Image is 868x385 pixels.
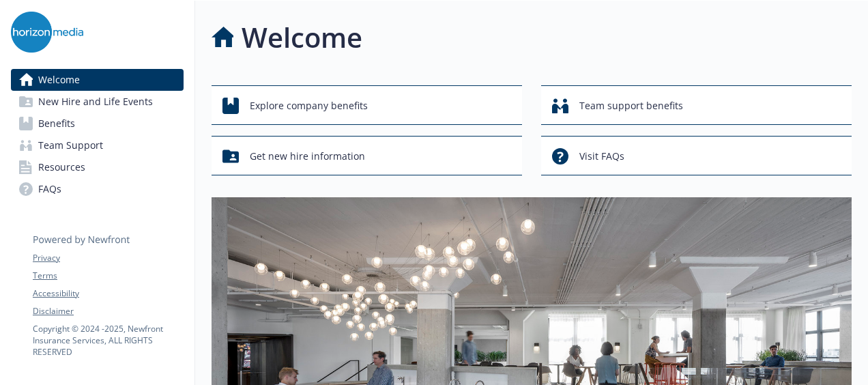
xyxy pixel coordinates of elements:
p: Copyright © 2024 - 2025 , Newfront Insurance Services, ALL RIGHTS RESERVED [33,323,183,358]
a: New Hire and Life Events [11,91,184,113]
span: Welcome [38,69,80,91]
span: Get new hire information [250,143,365,169]
button: Visit FAQs [541,136,852,175]
a: Privacy [33,252,183,264]
h1: Welcome [242,17,362,58]
span: Visit FAQs [579,143,624,169]
a: Disclaimer [33,305,183,317]
button: Get new hire information [212,136,522,175]
span: FAQs [38,178,61,200]
span: New Hire and Life Events [38,91,153,113]
a: Terms [33,270,183,282]
a: Benefits [11,113,184,134]
span: Team support benefits [579,93,683,119]
a: Team Support [11,134,184,156]
button: Explore company benefits [212,85,522,125]
a: Accessibility [33,287,183,300]
a: FAQs [11,178,184,200]
span: Resources [38,156,85,178]
span: Explore company benefits [250,93,368,119]
span: Benefits [38,113,75,134]
a: Resources [11,156,184,178]
span: Team Support [38,134,103,156]
button: Team support benefits [541,85,852,125]
a: Welcome [11,69,184,91]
